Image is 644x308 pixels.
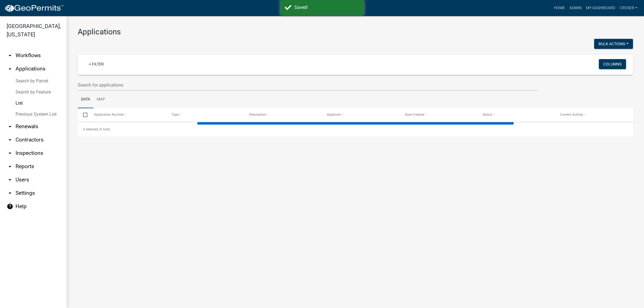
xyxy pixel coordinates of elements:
span: Date Created [405,113,424,117]
i: arrow_drop_down [7,137,13,143]
datatable-header-cell: Description [244,108,322,122]
i: arrow_drop_down [7,52,13,59]
i: arrow_drop_up [7,65,13,72]
i: arrow_drop_down [7,150,13,156]
button: Bulk Actions [594,39,633,49]
datatable-header-cell: Status [477,108,555,122]
a: My Dashboard [584,3,617,13]
span: Description [249,113,266,117]
a: Data [78,91,94,108]
div: 0 total [78,122,633,136]
span: 0 selected / [83,127,100,131]
span: Status [483,113,492,117]
a: + Filter [84,59,108,69]
input: Search for applications [78,79,539,91]
span: Application Number [94,113,124,117]
i: arrow_drop_down [7,176,13,183]
a: Map [94,91,108,108]
span: Current Activity [560,113,583,117]
i: arrow_drop_down [7,163,13,170]
i: arrow_drop_down [7,123,13,130]
datatable-header-cell: Applicant [322,108,399,122]
datatable-header-cell: Date Created [399,108,477,122]
datatable-header-cell: Select [78,108,88,122]
div: Saved! [294,4,360,11]
button: Columns [599,59,626,69]
datatable-header-cell: Type [166,108,244,122]
h3: Applications [78,27,633,37]
datatable-header-cell: Current Activity [555,108,633,122]
a: croser [617,3,640,13]
span: Type [171,113,179,117]
i: help [7,203,13,210]
a: Admin [567,3,584,13]
i: arrow_drop_down [7,190,13,196]
datatable-header-cell: Application Number [88,108,166,122]
span: Applicant [327,113,341,117]
a: Home [551,3,567,13]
